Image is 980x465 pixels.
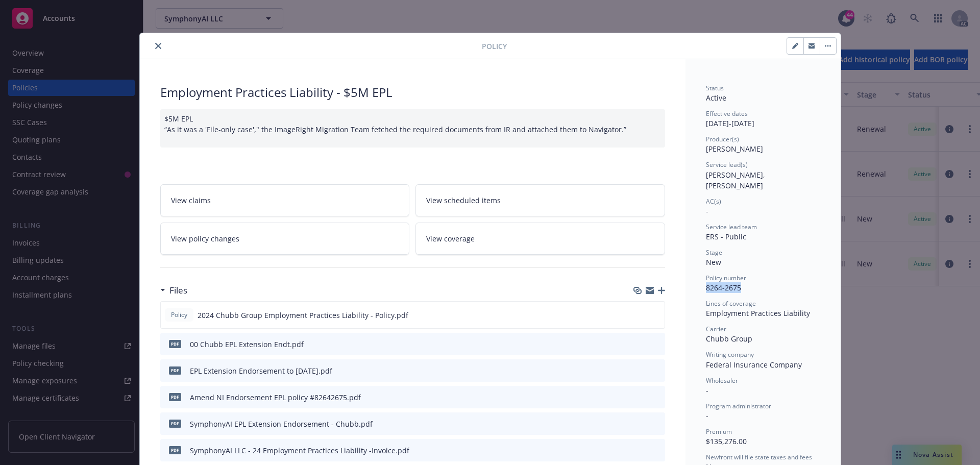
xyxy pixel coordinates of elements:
a: View coverage [415,223,665,255]
span: Chubb Group [706,334,752,344]
button: download file [635,392,644,403]
span: Effective dates [706,109,748,118]
span: 2024 Chubb Group Employment Practices Liability - Policy.pdf [198,310,408,321]
span: pdf [169,340,181,348]
span: View scheduled items [426,195,501,206]
span: Service lead(s) [706,160,748,169]
div: 00 Chubb EPL Extension Endt.pdf [190,339,304,350]
span: Newfront will file state taxes and fees [706,453,812,461]
span: - [706,206,708,216]
span: Carrier [706,325,726,333]
button: download file [635,445,644,456]
button: preview file [652,419,661,429]
span: pdf [169,366,181,374]
div: Employment Practices Liability [706,308,820,319]
button: preview file [652,339,661,350]
span: Policy number [706,274,746,282]
span: Policy [482,41,507,52]
div: SymphonyAI EPL Extension Endorsement - Chubb.pdf [190,419,373,429]
div: Employment Practices Liability - $5M EPL [160,84,665,101]
span: Service lead team [706,223,757,231]
button: preview file [651,310,660,321]
a: View policy changes [160,223,410,255]
span: Wholesaler [706,376,738,385]
a: View scheduled items [415,184,665,216]
span: AC(s) [706,197,721,206]
span: pdf [169,446,181,454]
div: $5M EPL “As it was a 'File-only case'," the ImageRight Migration Team fetched the required docume... [160,109,665,148]
span: pdf [169,420,181,427]
span: Writing company [706,350,754,359]
span: Lines of coverage [706,299,756,308]
span: Premium [706,427,732,436]
span: Federal Insurance Company [706,360,802,370]
span: pdf [169,393,181,401]
span: - [706,411,708,421]
span: Status [706,84,724,92]
button: preview file [652,365,661,376]
button: download file [635,419,644,429]
span: View claims [171,195,211,206]
button: close [152,40,164,52]
span: [PERSON_NAME] [706,144,763,154]
button: download file [635,365,644,376]
span: - [706,385,708,395]
span: Producer(s) [706,135,739,143]
div: [DATE] - [DATE] [706,109,820,129]
span: Stage [706,248,722,257]
div: Files [160,284,187,297]
a: View claims [160,184,410,216]
span: $135,276.00 [706,436,747,446]
button: preview file [652,445,661,456]
div: Amend NI Endorsement EPL policy #82642675.pdf [190,392,361,403]
span: Active [706,93,726,103]
button: download file [635,339,644,350]
button: preview file [652,392,661,403]
span: 8264-2675 [706,283,741,292]
span: View policy changes [171,233,239,244]
span: View coverage [426,233,475,244]
div: SymphonyAI LLC - 24 Employment Practices Liability -Invoice.pdf [190,445,409,456]
span: Program administrator [706,402,771,410]
span: Policy [169,310,189,320]
span: [PERSON_NAME], [PERSON_NAME] [706,170,767,190]
div: EPL Extension Endorsement to [DATE].pdf [190,365,332,376]
button: download file [635,310,643,321]
h3: Files [169,284,187,297]
span: New [706,257,721,267]
span: ERS - Public [706,232,746,241]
